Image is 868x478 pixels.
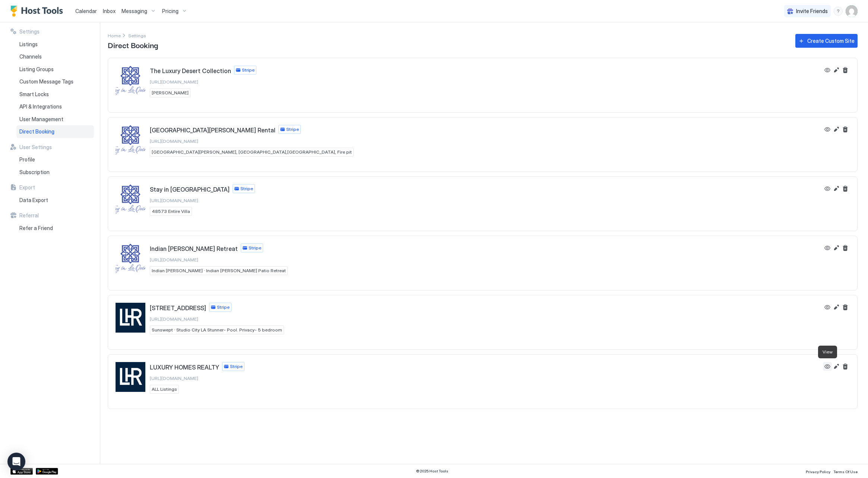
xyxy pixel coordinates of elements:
span: Indian [PERSON_NAME] Retreat [150,245,238,252]
a: Custom Message Tags [16,75,94,88]
span: [URL][DOMAIN_NAME] [150,138,198,144]
span: Stripe [230,363,243,370]
a: Settings [128,31,146,39]
a: Host Tools Logo [10,6,66,17]
span: Calendar [75,8,97,14]
div: Breadcrumb [108,31,121,39]
span: Data Export [19,197,48,204]
span: Subscription [19,169,50,176]
a: Direct Booking [16,125,94,138]
span: Profile [19,156,35,163]
button: Edit [832,184,841,193]
span: Direct Booking [108,39,158,50]
button: View [823,362,832,371]
div: LUXURY HOMES REALTY [116,362,145,392]
button: Create Custom Site [795,34,858,48]
span: Stripe [217,304,230,311]
div: Open Intercom Messenger [7,453,25,471]
span: Export [19,184,35,191]
button: Delete [841,125,850,134]
span: [PERSON_NAME] [152,89,189,96]
span: Channels [19,53,42,60]
a: Channels [16,50,94,63]
a: [URL][DOMAIN_NAME] [150,374,198,382]
span: Custom Message Tags [19,78,73,85]
div: Breadcrumb [128,31,146,39]
button: Delete [841,184,850,193]
button: Delete [841,362,850,371]
span: Stripe [249,245,261,251]
span: User Management [19,116,63,123]
a: [URL][DOMAIN_NAME] [150,196,198,204]
a: Privacy Policy [806,467,830,475]
div: The Luxury Desert Collection [116,66,145,95]
span: ALL Listings [152,386,177,393]
div: 4173 Sunswept Dr. Studio City, CA 91607 [116,303,145,333]
button: Edit [832,66,841,75]
span: Listing Groups [19,66,54,73]
div: App Store [10,468,33,475]
span: 48573 Entire Villa [152,208,190,215]
a: Calendar [75,7,97,15]
a: Data Export [16,194,94,207]
span: Home [108,33,121,38]
span: Referral [19,212,39,219]
button: Delete [841,243,850,252]
span: [URL][DOMAIN_NAME] [150,79,198,85]
span: API & Integrations [19,103,62,110]
button: Edit [832,243,841,252]
a: Listing Groups [16,63,94,76]
span: [URL][DOMAIN_NAME] [150,198,198,203]
span: [STREET_ADDRESS] [150,304,206,312]
span: Direct Booking [19,128,54,135]
span: Messaging [121,8,147,15]
a: Google Play Store [36,468,58,475]
button: Delete [841,303,850,312]
span: Settings [19,28,40,35]
div: Stay in La Quinta [116,184,145,214]
span: Terms Of Use [833,469,858,474]
div: Indian Wells Retreat [116,243,145,273]
button: Delete [841,66,850,75]
a: [URL][DOMAIN_NAME] [150,315,198,323]
div: Create Custom Site [807,37,855,45]
a: [URL][DOMAIN_NAME] [150,78,198,85]
span: View [823,349,833,355]
a: Inbox [103,7,116,15]
span: [GEOGRAPHIC_DATA][PERSON_NAME] Rental [150,126,275,134]
button: Edit [832,125,841,134]
button: View [823,243,832,252]
span: Listings [19,41,38,48]
a: [URL][DOMAIN_NAME] [150,255,198,263]
span: Invite Friends [796,8,828,15]
a: Smart Locks [16,88,94,101]
a: Subscription [16,166,94,179]
a: [URL][DOMAIN_NAME] [150,137,198,145]
span: The Luxury Desert Collection [150,67,231,75]
a: Terms Of Use [833,467,858,475]
a: User Management [16,113,94,126]
span: Inbox [103,8,116,14]
div: Indian Wells Mountain Cove Rental [116,125,145,155]
span: Stripe [286,126,299,133]
span: Pricing [162,8,179,15]
span: Indian [PERSON_NAME] · Indian [PERSON_NAME] Patio Retreat [152,267,286,274]
a: Listings [16,38,94,51]
a: Home [108,31,121,39]
span: User Settings [19,144,52,151]
span: LUXURY HOMES REALTY [150,364,219,371]
a: API & Integrations [16,100,94,113]
span: [URL][DOMAIN_NAME] [150,316,198,322]
button: Edit [832,303,841,312]
a: Profile [16,153,94,166]
span: Settings [128,33,146,38]
span: Refer a Friend [19,225,53,232]
div: menu [834,7,843,16]
div: User profile [846,5,858,17]
a: Refer a Friend [16,222,94,235]
span: [URL][DOMAIN_NAME] [150,257,198,262]
span: Smart Locks [19,91,49,98]
button: Edit [832,362,841,371]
